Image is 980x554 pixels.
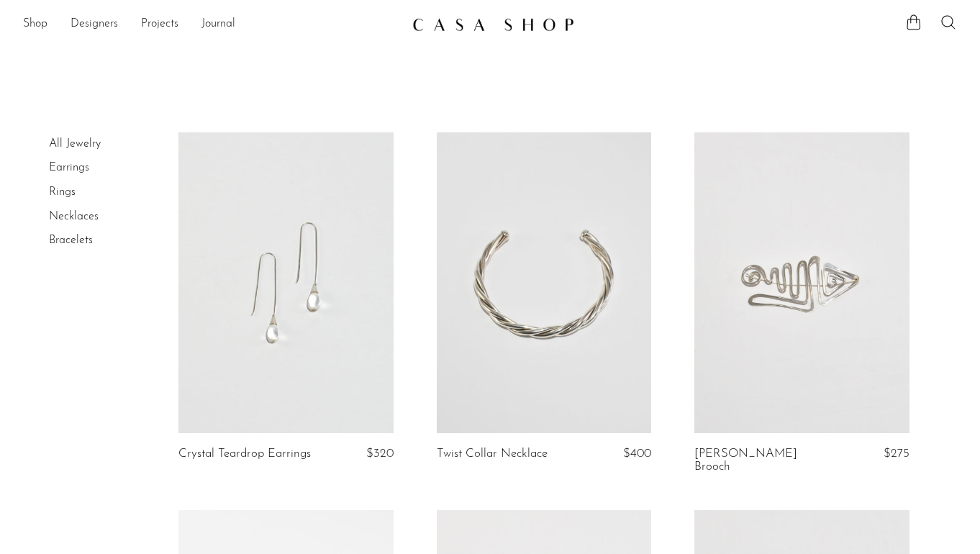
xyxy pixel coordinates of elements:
[71,15,118,34] a: Designers
[49,162,89,173] a: Earrings
[623,448,651,460] span: $400
[884,448,909,460] span: $275
[178,448,311,460] a: Crystal Teardrop Earrings
[437,448,548,460] a: Twist Collar Necklace
[694,448,836,474] a: [PERSON_NAME] Brooch
[49,235,93,246] a: Bracelets
[49,138,101,150] a: All Jewelry
[49,211,99,222] a: Necklaces
[201,15,235,34] a: Journal
[49,186,76,198] a: Rings
[23,12,401,37] ul: NEW HEADER MENU
[23,15,47,34] a: Shop
[366,448,394,460] span: $320
[23,12,401,37] nav: Desktop navigation
[141,15,178,34] a: Projects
